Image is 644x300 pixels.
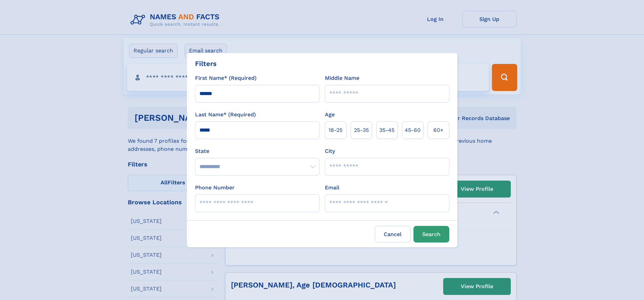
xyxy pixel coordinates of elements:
label: Middle Name [325,74,359,82]
label: Phone Number [195,184,235,192]
label: Age [325,111,335,119]
span: 60+ [433,126,444,134]
span: 35‑45 [379,126,395,134]
label: City [325,147,335,155]
button: Search [413,226,449,243]
label: First Name* (Required) [195,74,257,82]
div: Filters [195,59,217,69]
label: State [195,147,319,155]
span: 45‑60 [405,126,421,134]
label: Cancel [375,226,411,243]
span: 25‑35 [354,126,369,134]
label: Last Name* (Required) [195,111,256,119]
label: Email [325,184,339,192]
span: 18‑25 [329,126,342,134]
